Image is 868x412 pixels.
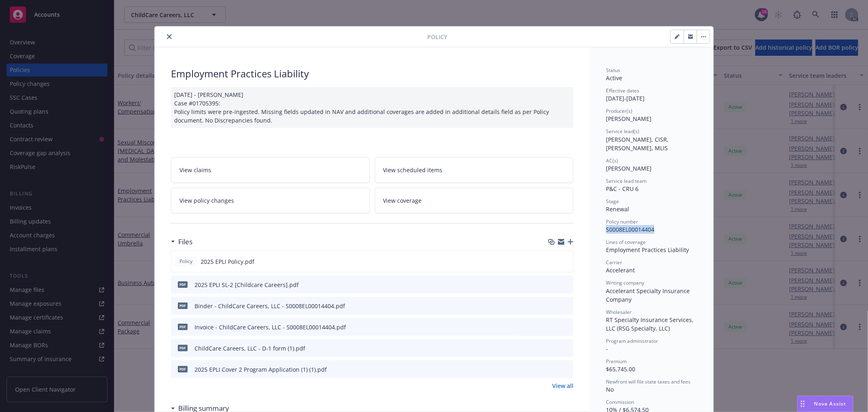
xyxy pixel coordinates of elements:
[178,237,192,247] h3: Files
[606,67,620,74] span: Status
[383,196,422,205] span: View coverage
[550,323,556,331] button: download file
[178,281,188,287] span: pdf
[606,378,691,385] span: Newfront will file state taxes and fees
[606,128,639,135] span: Service lead(s)
[550,344,556,353] button: download file
[606,107,632,114] span: Producer(s)
[606,287,691,303] span: Accelerant Specialty Insurance Company
[606,337,658,344] span: Program administrator
[606,115,652,123] span: [PERSON_NAME]
[606,178,647,184] span: Service lead team
[383,166,443,174] span: View scheduled items
[606,136,670,152] span: [PERSON_NAME], CISR, [PERSON_NAME], MLIS
[606,164,652,172] span: [PERSON_NAME]
[171,67,573,81] div: Employment Practices Liability
[195,344,305,353] div: ChildCare Careers, LLC - D-1 form (1).pdf
[563,281,570,289] button: preview file
[201,257,254,266] span: 2025 EPLI Policy.pdf
[195,302,345,310] div: Binder - ChildCare Careers, LLC - S0008EL00014404.pdf
[606,218,638,225] span: Policy number
[606,365,635,373] span: $65,745.00
[606,386,614,393] span: No
[606,87,639,94] span: Effective dates
[552,381,573,390] a: View all
[563,302,570,310] button: preview file
[171,87,573,128] div: [DATE] - [PERSON_NAME] Case #01705395: Policy limits were pre-ingested. Missing fields updated in...
[178,302,188,309] span: pdf
[179,166,211,174] span: View claims
[606,246,689,254] span: Employment Practices Liability
[550,302,556,310] button: download file
[178,324,188,330] span: pdf
[195,323,346,331] div: Invoice - ChildCare Careers, LLC - S0008EL00014404.pdf
[164,32,174,42] button: close
[606,74,622,82] span: Active
[606,185,638,193] span: P&C - CRU 6
[606,205,629,213] span: Renewal
[195,281,299,289] div: 2025 EPLI SL-2 [Childcare Careers].pdf
[563,323,570,331] button: preview file
[427,33,447,41] span: Policy
[171,188,370,213] a: View policy changes
[606,266,635,274] span: Accelerant
[606,316,695,332] span: RT Specialty Insurance Services, LLC (RSG Specialty, LLC)
[814,400,846,407] span: Nova Assist
[562,257,570,266] button: preview file
[606,226,654,233] span: S0008EL00014404
[171,237,192,247] div: Files
[797,396,853,412] button: Nova Assist
[195,365,327,374] div: 2025 EPLI Cover 2 Program Application (1) (1).pdf
[375,188,574,213] a: View coverage
[549,257,556,266] button: download file
[606,198,619,205] span: Stage
[606,259,622,266] span: Carrier
[606,87,697,103] div: [DATE] - [DATE]
[179,196,234,205] span: View policy changes
[550,365,556,374] button: download file
[563,344,570,353] button: preview file
[178,366,188,372] span: pdf
[375,157,574,183] a: View scheduled items
[606,157,618,164] span: AC(s)
[606,309,632,316] span: Wholesaler
[606,399,634,405] span: Commission
[798,396,808,412] div: Drag to move
[606,239,646,245] span: Lines of coverage
[178,258,194,265] span: Policy
[606,345,608,353] span: -
[606,279,644,286] span: Writing company
[606,358,627,365] span: Premium
[178,345,188,351] span: pdf
[563,365,570,374] button: preview file
[171,157,370,183] a: View claims
[550,281,556,289] button: download file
